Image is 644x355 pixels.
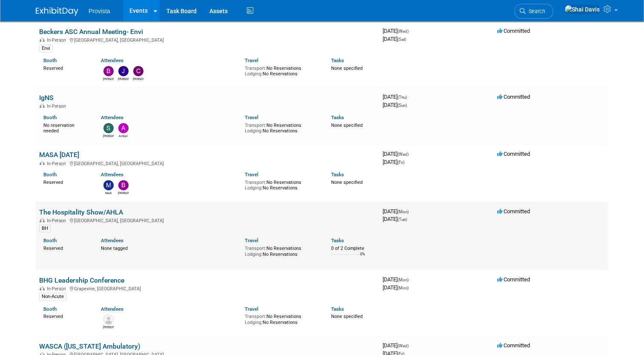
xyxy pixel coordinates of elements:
[118,76,129,81] div: Jeff Lawrence
[383,216,407,222] span: [DATE]
[497,276,530,283] span: Committed
[245,71,263,77] span: Lodging:
[398,344,409,348] span: (Wed)
[39,276,124,284] a: BHG Leadership Conference
[40,37,45,42] img: In-Person Event
[331,180,363,185] span: None specified
[331,238,344,243] a: Tasks
[245,128,263,134] span: Lodging:
[39,28,143,36] a: Beckers ASC Annual Meeting- Envi
[245,66,266,71] span: Transport:
[398,160,404,165] span: (Fri)
[118,190,129,195] div: Beth Chan
[103,123,114,133] img: Stephanie Miller
[398,278,409,282] span: (Mon)
[331,115,344,120] a: Tasks
[497,28,530,34] span: Committed
[39,94,54,102] a: IgNS
[43,57,57,63] a: Booth
[398,95,407,100] span: (Thu)
[245,238,258,243] a: Travel
[43,244,88,252] div: Reserved
[245,178,318,191] div: No Reservations No Reservations
[383,94,409,100] span: [DATE]
[331,57,344,63] a: Tasks
[43,238,57,243] a: Booth
[331,306,344,312] a: Tasks
[39,45,53,52] div: Envi
[39,342,140,350] a: WASCA ([US_STATE] Ambulatory)
[410,276,411,283] span: -
[245,172,258,177] a: Travel
[410,208,411,215] span: -
[39,293,66,301] div: Non-Acute
[133,76,143,81] div: Clifford Parker
[47,218,69,223] span: In-Person
[47,103,69,109] span: In-Person
[101,244,238,252] div: None tagged
[331,246,376,252] div: 0 of 2 Complete
[245,306,258,312] a: Travel
[39,208,123,216] a: The Hospitality Show/AHLA
[118,123,129,133] img: Amber Barron
[383,284,409,291] span: [DATE]
[43,178,88,186] div: Reserved
[331,123,363,128] span: None specified
[245,123,266,128] span: Transport:
[47,286,69,292] span: In-Person
[383,342,411,349] span: [DATE]
[101,172,123,177] a: Attendees
[497,151,530,157] span: Committed
[564,5,600,14] img: Shai Davis
[410,151,411,157] span: -
[40,103,45,108] img: In-Person Event
[514,4,553,19] a: Search
[398,103,407,108] span: (Sun)
[331,66,363,71] span: None specified
[103,324,114,329] div: Ron Krisman
[410,28,411,34] span: -
[497,342,530,349] span: Committed
[101,238,123,243] a: Attendees
[331,172,344,177] a: Tasks
[101,57,123,63] a: Attendees
[398,29,409,34] span: (Wed)
[398,37,406,42] span: (Sat)
[40,218,45,222] img: In-Person Event
[245,246,266,251] span: Transport:
[43,64,88,72] div: Reserved
[39,160,376,166] div: [GEOGRAPHIC_DATA], [GEOGRAPHIC_DATA]
[245,314,266,319] span: Transport:
[383,159,404,165] span: [DATE]
[526,8,545,14] span: Search
[245,312,318,325] div: No Reservations No Reservations
[103,133,114,138] div: Stephanie Miller
[103,314,114,324] img: Ron Krisman
[398,152,409,157] span: (Wed)
[497,94,530,100] span: Committed
[245,180,266,185] span: Transport:
[103,180,114,190] img: Mark Maki
[47,161,69,166] span: In-Person
[39,36,376,43] div: [GEOGRAPHIC_DATA], [GEOGRAPHIC_DATA]
[39,285,376,292] div: Grapevine, [GEOGRAPHIC_DATA]
[43,312,88,320] div: Reserved
[103,190,114,195] div: Mark Maki
[43,115,57,120] a: Booth
[103,76,114,81] div: Beth Chan
[39,217,376,223] div: [GEOGRAPHIC_DATA], [GEOGRAPHIC_DATA]
[118,66,129,76] img: Jeff Lawrence
[245,244,318,257] div: No Reservations No Reservations
[43,121,88,134] div: No reservation needed
[383,151,411,157] span: [DATE]
[101,306,123,312] a: Attendees
[43,306,57,312] a: Booth
[47,37,69,43] span: In-Person
[118,180,129,190] img: Beth Chan
[383,208,411,215] span: [DATE]
[245,121,318,134] div: No Reservations No Reservations
[383,276,411,283] span: [DATE]
[245,115,258,120] a: Travel
[245,252,263,257] span: Lodging:
[40,161,45,165] img: In-Person Event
